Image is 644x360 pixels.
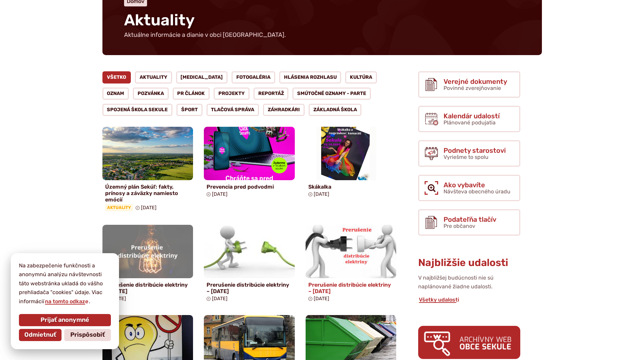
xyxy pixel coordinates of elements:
span: Vyriešme to spolu [444,154,488,160]
a: Územný plán Sekúľ: fakty, prínosy a záväzky namiesto emócií Aktuality [DATE] [102,127,193,214]
button: Prijať anonymné [19,314,111,326]
h3: Najbližšie udalosti [418,257,520,268]
h4: Skákalka [308,184,394,190]
a: Smútočné oznamy - parte [292,88,371,100]
button: Prispôsobiť [64,329,111,341]
span: Kalendár udalostí [444,112,500,120]
a: Prevencia pred podvodmi [DATE] [204,127,295,200]
a: Všetky udalosti [418,296,460,303]
a: Kultúra [345,71,377,83]
a: Všetko [102,71,131,83]
a: PR článok [173,88,210,100]
span: Odmietnuť [24,331,56,339]
a: Podateľňa tlačív Pre občanov [418,209,520,236]
h4: Územný plán Sekúľ: fakty, prínosy a záväzky namiesto emócií [105,184,191,203]
span: Plánované podujatia [444,119,496,126]
h4: Prerušenie distribúcie elektriny – [DATE] [105,282,191,294]
span: Ako vybavíte [444,181,510,189]
span: [DATE] [314,296,329,302]
h4: Prerušenie distribúcie elektriny – [DATE] [207,282,292,294]
span: Podnety starostovi [444,147,506,154]
h4: Prevencia pred podvodmi [207,184,292,190]
a: Fotogaléria [232,71,275,83]
a: Projekty [214,88,249,100]
a: [MEDICAL_DATA] [176,71,228,83]
img: archiv.png [418,326,520,359]
a: Záhradkári [263,104,305,116]
p: Aktuálne informácie a dianie v obci [GEOGRAPHIC_DATA]. [124,31,286,39]
a: Šport [176,104,202,116]
span: Verejné dokumenty [444,78,507,85]
a: Podnety starostovi Vyriešme to spolu [418,140,520,167]
a: Prerušenie distribúcie elektriny – [DATE] [DATE] [102,225,193,304]
span: Návšteva obecného úradu [444,188,510,195]
a: Hlásenia rozhlasu [279,71,341,83]
a: Spojená škola Sekule [102,104,173,116]
p: V najbližšej budúcnosti nie sú naplánované žiadne udalosti. [418,273,520,291]
a: Skákalka [DATE] [306,127,397,200]
span: [DATE] [212,191,228,197]
a: Prerušenie distribúcie elektriny – [DATE] [DATE] [306,225,397,304]
span: Prijať anonymné [41,316,89,324]
p: Na zabezpečenie funkčnosti a anonymnú analýzu návštevnosti táto webstránka ukladá do vášho prehli... [19,261,111,306]
span: [DATE] [141,205,157,211]
a: Pozvánka [133,88,169,100]
a: Tlačová správa [207,104,259,116]
a: Ako vybavíte Návšteva obecného úradu [418,175,520,201]
button: Odmietnuť [19,329,62,341]
a: Prerušenie distribúcie elektriny – [DATE] [DATE] [204,225,295,304]
span: Aktuality [105,204,133,211]
a: Aktuality [135,71,172,83]
a: Verejné dokumenty Povinné zverejňovanie [418,71,520,98]
span: Prispôsobiť [70,331,105,339]
span: Podateľňa tlačív [444,216,496,223]
span: [DATE] [212,296,228,302]
span: Povinné zverejňovanie [444,85,501,91]
span: Pre občanov [444,223,475,229]
a: Reportáž [254,88,289,100]
a: na tomto odkaze [44,298,89,305]
span: [DATE] [314,191,329,197]
h4: Prerušenie distribúcie elektriny – [DATE] [308,282,394,294]
a: Základná škola [309,104,362,116]
a: Oznam [102,88,129,100]
span: Aktuality [124,11,195,29]
a: Kalendár udalostí Plánované podujatia [418,106,520,132]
